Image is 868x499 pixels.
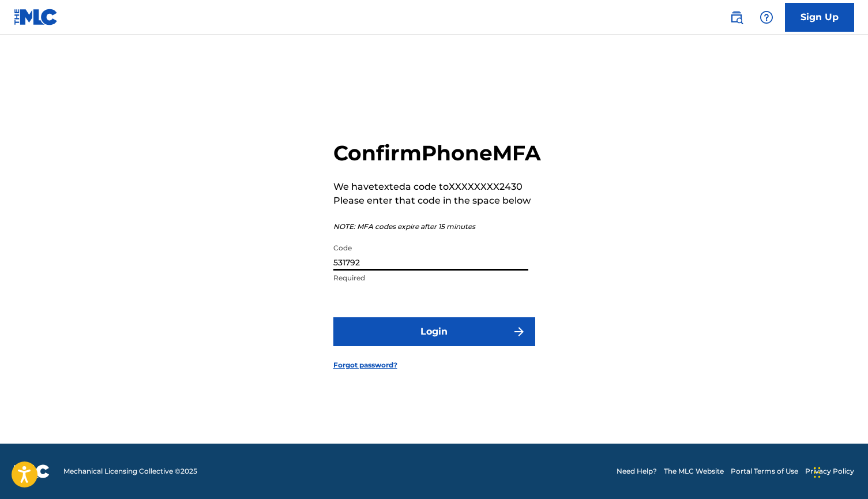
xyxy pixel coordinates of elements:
a: The MLC Website [664,466,724,477]
p: NOTE: MFA codes expire after 15 minutes [333,222,541,232]
a: Need Help? [617,466,657,477]
p: We have texted a code to XXXXXXXX2430 [333,180,541,194]
img: logo [14,464,50,478]
div: Drag [814,455,821,490]
a: Portal Terms of Use [731,466,798,477]
img: f7272a7cc735f4ea7f67.svg [512,325,526,339]
a: Public Search [725,6,748,29]
button: Login [333,317,535,346]
p: Required [333,273,528,283]
a: Privacy Policy [805,466,854,477]
h2: Confirm Phone MFA [333,140,541,166]
p: Please enter that code in the space below [333,194,541,208]
a: Sign Up [785,3,854,32]
img: help [760,10,773,24]
iframe: Chat Widget [810,444,868,499]
img: MLC Logo [14,9,58,25]
span: Mechanical Licensing Collective © 2025 [63,466,197,477]
div: Help [755,6,778,29]
img: search [730,10,743,24]
a: Forgot password? [333,360,397,370]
